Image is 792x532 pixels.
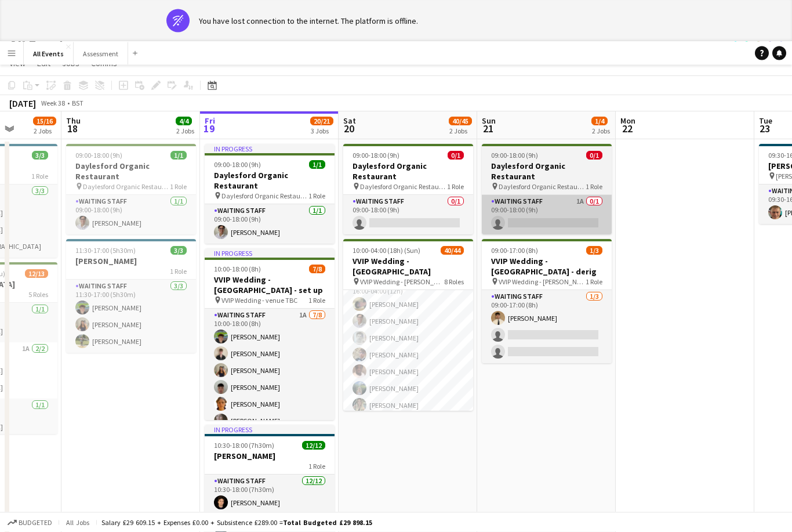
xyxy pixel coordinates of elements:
[205,425,335,435] div: In progress
[205,275,335,296] h3: VVIP Wedding - [GEOGRAPHIC_DATA] - set up
[757,122,772,136] span: 23
[619,122,635,136] span: 22
[221,192,308,201] span: Daylesford Organic Restaurant
[83,183,170,191] span: Daylesford Organic Restaurant
[360,278,444,287] span: VVIP Wedding - [PERSON_NAME][GEOGRAPHIC_DATA][PERSON_NAME]
[592,127,610,136] div: 2 Jobs
[482,196,612,235] app-card-role: Waiting Staff1A0/109:00-18:00 (9h)
[28,291,48,299] span: 5 Roles
[9,98,36,110] div: [DATE]
[205,144,335,154] div: In progress
[343,196,473,235] app-card-role: Waiting Staff0/109:00-18:00 (9h)
[482,240,612,364] app-job-card: 09:00-17:00 (8h)1/3VVIP Wedding - [GEOGRAPHIC_DATA] - derig VVIP Wedding - [PERSON_NAME][GEOGRAPH...
[205,309,335,466] app-card-role: Waiting Staff1A7/810:00-18:00 (8h)[PERSON_NAME][PERSON_NAME][PERSON_NAME][PERSON_NAME][PERSON_NAM...
[499,183,586,191] span: Daylesford Organic Restaurant
[343,116,356,126] span: Sat
[75,247,136,255] span: 11:30-17:00 (5h30m)
[482,291,612,364] app-card-role: Waiting Staff1/309:00-17:00 (8h)[PERSON_NAME]
[586,278,602,287] span: 1 Role
[491,247,538,255] span: 09:00-17:00 (8h)
[66,240,196,353] app-job-card: 11:30-17:00 (5h30m)3/3[PERSON_NAME]1 RoleWaiting Staff3/311:30-17:00 (5h30m)[PERSON_NAME][PERSON_...
[72,99,83,108] div: BST
[759,116,772,126] span: Tue
[343,161,473,182] h3: Daylesford Organic Restaurant
[343,240,473,411] app-job-card: 10:00-04:00 (18h) (Sun)40/44VVIP Wedding - [GEOGRAPHIC_DATA] VVIP Wedding - [PERSON_NAME][GEOGRAP...
[449,127,471,136] div: 2 Jobs
[6,516,54,529] button: Budgeted
[32,151,48,160] span: 3/3
[214,265,261,274] span: 10:00-18:00 (8h)
[353,247,420,255] span: 10:00-04:00 (18h) (Sun)
[311,127,333,136] div: 3 Jobs
[343,144,473,235] app-job-card: 09:00-18:00 (9h)0/1Daylesford Organic Restaurant Daylesford Organic Restaurant1 RoleWaiting Staff...
[310,117,333,126] span: 20/21
[449,117,472,126] span: 40/45
[441,247,464,255] span: 40/44
[205,249,335,421] app-job-card: In progress10:00-18:00 (8h)7/8VVIP Wedding - [GEOGRAPHIC_DATA] - set up VVIP Wedding - venue TBC1...
[64,122,81,136] span: 18
[214,161,261,169] span: 09:00-18:00 (9h)
[309,265,325,274] span: 7/8
[66,196,196,235] app-card-role: Waiting Staff1/109:00-18:00 (9h)[PERSON_NAME]
[101,518,372,527] div: Salary £29 609.15 + Expenses £0.00 + Subsistence £289.00 =
[38,99,67,108] span: Week 38
[586,247,602,255] span: 1/3
[205,451,335,462] h3: [PERSON_NAME]
[66,256,196,267] h3: [PERSON_NAME]
[205,144,335,244] app-job-card: In progress09:00-18:00 (9h)1/1Daylesford Organic Restaurant Daylesford Organic Restaurant1 RoleWa...
[482,256,612,277] h3: VVIP Wedding - [GEOGRAPHIC_DATA] - derig
[170,151,187,160] span: 1/1
[491,151,538,160] span: 09:00-18:00 (9h)
[283,518,372,527] span: Total Budgeted £29 898.15
[221,296,297,305] span: VVIP Wedding - venue TBC
[308,296,325,305] span: 1 Role
[308,462,325,471] span: 1 Role
[170,267,187,276] span: 1 Role
[499,278,586,287] span: VVIP Wedding - [PERSON_NAME][GEOGRAPHIC_DATA][PERSON_NAME]
[66,116,81,126] span: Thu
[34,127,56,136] div: 2 Jobs
[360,183,447,191] span: Daylesford Organic Restaurant
[170,247,187,255] span: 3/3
[447,183,464,191] span: 1 Role
[591,117,608,126] span: 1/4
[302,441,325,450] span: 12/12
[353,151,399,160] span: 09:00-18:00 (9h)
[480,122,496,136] span: 21
[205,249,335,258] div: In progress
[176,117,192,126] span: 4/4
[31,172,48,181] span: 1 Role
[214,441,274,450] span: 10:30-18:00 (7h30m)
[482,161,612,182] h3: Daylesford Organic Restaurant
[176,127,194,136] div: 2 Jobs
[64,518,92,527] span: All jobs
[309,161,325,169] span: 1/1
[448,151,464,160] span: 0/1
[33,117,56,126] span: 15/16
[482,116,496,126] span: Sun
[19,519,52,527] span: Budgeted
[203,122,215,136] span: 19
[25,270,48,278] span: 12/13
[343,277,473,434] app-card-role: Waiting Staff8/816:00-04:00 (12h)[PERSON_NAME][PERSON_NAME][PERSON_NAME][PERSON_NAME][PERSON_NAME...
[75,151,122,160] span: 09:00-18:00 (9h)
[205,171,335,191] h3: Daylesford Organic Restaurant
[170,183,187,191] span: 1 Role
[341,122,356,136] span: 20
[199,16,418,26] div: You have lost connection to the internet. The platform is offline.
[66,144,196,235] app-job-card: 09:00-18:00 (9h)1/1Daylesford Organic Restaurant Daylesford Organic Restaurant1 RoleWaiting Staff...
[586,183,602,191] span: 1 Role
[620,116,635,126] span: Mon
[444,278,464,287] span: 8 Roles
[482,144,612,235] app-job-card: 09:00-18:00 (9h)0/1Daylesford Organic Restaurant Daylesford Organic Restaurant1 RoleWaiting Staff...
[205,116,215,126] span: Fri
[24,42,74,65] button: All Events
